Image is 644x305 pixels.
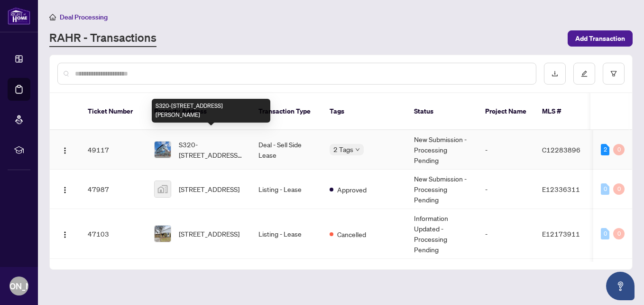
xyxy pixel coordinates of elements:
[61,147,69,154] img: Logo
[355,147,360,152] span: down
[542,185,580,193] span: E12336311
[610,70,617,77] span: filter
[179,229,239,239] span: [STREET_ADDRESS]
[61,186,69,194] img: Logo
[337,229,366,239] span: Cancelled
[155,181,171,197] img: thumbnail-img
[603,63,625,85] button: filter
[49,30,156,47] a: RAHR - Transactions
[179,139,243,160] span: S320-[STREET_ADDRESS][PERSON_NAME]
[478,209,534,259] td: -
[80,170,147,209] td: 47987
[155,226,171,242] img: thumbnail-img
[147,93,251,130] th: Property Address
[613,183,625,195] div: 0
[251,170,322,209] td: Listing - Lease
[542,229,580,238] span: E12173911
[155,142,171,158] img: thumbnail-img
[80,93,147,130] th: Ticket Number
[322,93,406,130] th: Tags
[613,144,625,155] div: 0
[613,228,625,239] div: 0
[251,209,322,259] td: Listing - Lease
[406,93,478,130] th: Status
[542,145,580,154] span: C12283896
[601,144,609,155] div: 2
[478,130,534,170] td: -
[80,209,147,259] td: 47103
[601,228,609,239] div: 0
[152,99,270,123] div: S320-[STREET_ADDRESS][PERSON_NAME]
[57,142,73,157] button: Logo
[573,63,595,85] button: edit
[406,130,478,170] td: New Submission - Processing Pending
[406,209,478,259] td: Information Updated - Processing Pending
[251,93,322,130] th: Transaction Type
[606,272,635,300] button: Open asap
[61,231,69,238] img: Logo
[337,184,367,195] span: Approved
[575,31,625,46] span: Add Transaction
[179,184,239,194] span: [STREET_ADDRESS]
[60,13,108,21] span: Deal Processing
[552,70,558,77] span: download
[333,144,353,155] span: 2 Tags
[406,170,478,209] td: New Submission - Processing Pending
[49,14,56,20] span: home
[478,93,534,130] th: Project Name
[57,181,73,197] button: Logo
[57,226,73,241] button: Logo
[581,70,588,77] span: edit
[544,63,566,85] button: download
[601,183,609,195] div: 0
[80,130,147,170] td: 49117
[251,130,322,170] td: Deal - Sell Side Lease
[8,7,30,25] img: logo
[568,30,633,47] button: Add Transaction
[478,170,534,209] td: -
[534,93,591,130] th: MLS #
